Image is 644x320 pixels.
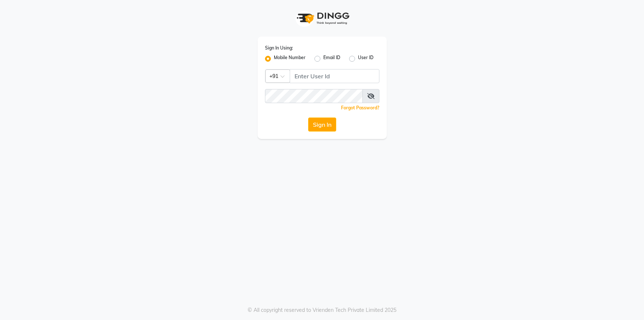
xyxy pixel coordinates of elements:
[308,118,336,132] button: Sign In
[293,7,352,29] img: logo1.svg
[265,89,363,103] input: Username
[274,54,306,63] label: Mobile Number
[341,105,379,110] a: Forgot Password?
[290,69,379,83] input: Username
[323,54,340,63] label: Email ID
[265,45,293,51] label: Sign In Using:
[358,54,373,63] label: User ID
